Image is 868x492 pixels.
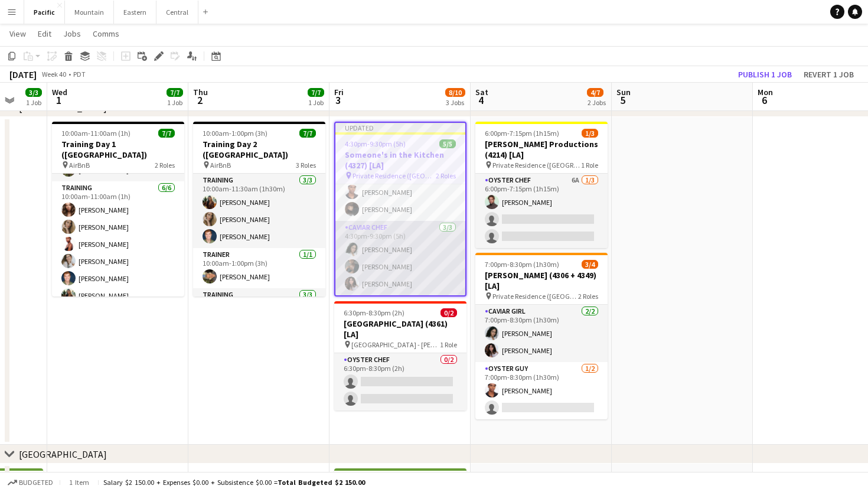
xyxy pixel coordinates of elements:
div: 2 Jobs [588,98,606,107]
span: 7:00pm-8:30pm (1h30m) [485,260,559,269]
button: Eastern [114,1,156,24]
span: 8/10 [445,88,465,97]
span: 0/2 [440,308,457,317]
div: 3 Jobs [446,98,465,107]
span: Private Residence ([GEOGRAPHIC_DATA], [GEOGRAPHIC_DATA]) [492,292,578,301]
app-card-role: Training3/310:00am-11:30am (1h30m)[PERSON_NAME][PERSON_NAME][PERSON_NAME] [193,174,325,248]
span: Fri [334,87,344,97]
a: Jobs [58,26,86,41]
span: Jobs [63,28,81,39]
h3: Training Day 1 ([GEOGRAPHIC_DATA]) [52,139,184,160]
span: 10:00am-11:00am (1h) [61,129,130,138]
span: View [9,28,26,39]
span: Mon [758,87,773,97]
span: Week 40 [39,70,68,79]
span: 1 [50,93,67,107]
span: 3 [332,93,344,107]
span: 6:30pm-8:30pm (2h) [344,308,404,317]
app-card-role: Oyster Chef0/26:30pm-8:30pm (2h) [334,353,466,410]
span: Wed [52,87,67,97]
button: Revert 1 job [799,67,859,82]
app-card-role: Training3/3 [193,288,325,363]
app-card-role: Training6/610:00am-11:00am (1h)[PERSON_NAME][PERSON_NAME][PERSON_NAME][PERSON_NAME][PERSON_NAME][... [52,181,184,307]
span: 2 [191,93,208,107]
span: 3/3 [25,88,42,97]
span: Thu [193,87,208,97]
span: [GEOGRAPHIC_DATA] - [PERSON_NAME][GEOGRAPHIC_DATA] ([GEOGRAPHIC_DATA], [GEOGRAPHIC_DATA]) [351,340,440,349]
h3: [GEOGRAPHIC_DATA] (4361) [LA] [334,318,466,340]
app-card-role: Caviar Chef2/24:30pm-9:30pm (5h)[PERSON_NAME][PERSON_NAME] [335,164,465,221]
span: 2 Roles [436,171,456,180]
app-card-role: Trainer1/110:00am-1:00pm (3h)[PERSON_NAME] [193,248,325,288]
span: 1 Role [440,340,457,349]
span: 6 [756,93,773,107]
span: 7/7 [308,88,324,97]
span: 5/5 [439,139,456,148]
div: 1 Job [308,98,324,107]
div: [GEOGRAPHIC_DATA] [19,448,107,460]
app-job-card: 6:00pm-7:15pm (1h15m)1/3[PERSON_NAME] Productions (4214) [LA] Private Residence ([GEOGRAPHIC_DATA... [475,122,608,248]
a: View [5,26,31,41]
button: Pacific [24,1,65,24]
span: 4 [474,93,488,107]
span: 10:00am-1:00pm (3h) [203,129,267,138]
span: 6:00pm-7:15pm (1h15m) [485,129,559,138]
h3: [PERSON_NAME] (4306 + 4349) [LA] [475,270,608,291]
span: Budgeted [19,478,53,487]
span: Sun [616,87,631,97]
button: Central [156,1,198,24]
div: 1 Job [167,98,182,107]
app-card-role: Oyster Guy1/27:00pm-8:30pm (1h30m)[PERSON_NAME] [475,362,608,419]
a: Comms [88,26,124,41]
h3: Someone's in the Kitchen (4327) [LA] [335,149,465,171]
span: AirBnB [210,161,231,170]
span: 4/7 [587,88,603,97]
h3: Training Day 2 ([GEOGRAPHIC_DATA]) [193,139,325,160]
span: Total Budgeted $2 150.00 [278,478,365,487]
span: 5 [615,93,631,107]
span: 2 Roles [155,161,175,170]
a: Edit [33,26,56,41]
span: Sat [475,87,488,97]
span: 7/7 [167,88,183,97]
span: 1 item [65,478,93,487]
h3: [PERSON_NAME] Productions (4214) [LA] [475,139,608,160]
div: Salary $2 150.00 + Expenses $0.00 + Subsistence $0.00 = [103,478,365,487]
app-job-card: 7:00pm-8:30pm (1h30m)3/4[PERSON_NAME] (4306 + 4349) [LA] Private Residence ([GEOGRAPHIC_DATA], [G... [475,253,608,419]
button: Publish 1 job [733,67,797,82]
app-card-role: Oyster Chef6A1/36:00pm-7:15pm (1h15m)[PERSON_NAME] [475,174,608,248]
button: Budgeted [6,476,55,489]
span: Private Residence ([GEOGRAPHIC_DATA], [GEOGRAPHIC_DATA]) [353,171,436,180]
app-card-role: Caviar Chef3/34:30pm-9:30pm (5h)[PERSON_NAME][PERSON_NAME][PERSON_NAME] [335,221,465,295]
span: 3/4 [582,260,598,269]
span: Comms [93,28,119,39]
span: Edit [38,28,51,39]
span: Private Residence ([GEOGRAPHIC_DATA], [GEOGRAPHIC_DATA]) [492,161,581,170]
span: 7/7 [299,129,316,138]
span: 7/7 [158,129,175,138]
span: AirBnB [69,161,90,170]
button: Mountain [65,1,114,24]
div: PDT [73,70,86,79]
span: 1/3 [582,129,598,138]
span: 2 Roles [578,292,598,301]
app-job-card: Updated4:30pm-9:30pm (5h)5/5Someone's in the Kitchen (4327) [LA] Private Residence ([GEOGRAPHIC_D... [334,122,466,296]
div: 1 Job [26,98,41,107]
app-job-card: 10:00am-11:00am (1h)7/7Training Day 1 ([GEOGRAPHIC_DATA]) AirBnB2 RolesTrainer1/110:00am-11:00am ... [52,122,184,296]
span: 4:30pm-9:30pm (5h) [345,139,406,148]
span: 1 Role [581,161,598,170]
div: [DATE] [9,69,37,80]
span: 3 Roles [296,161,316,170]
div: Updated [335,123,465,132]
app-job-card: 6:30pm-8:30pm (2h)0/2[GEOGRAPHIC_DATA] (4361) [LA] [GEOGRAPHIC_DATA] - [PERSON_NAME][GEOGRAPHIC_D... [334,301,466,410]
app-job-card: 10:00am-1:00pm (3h)7/7Training Day 2 ([GEOGRAPHIC_DATA]) AirBnB3 RolesTraining3/310:00am-11:30am ... [193,122,325,296]
app-card-role: Caviar Girl2/27:00pm-8:30pm (1h30m)[PERSON_NAME][PERSON_NAME] [475,305,608,362]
